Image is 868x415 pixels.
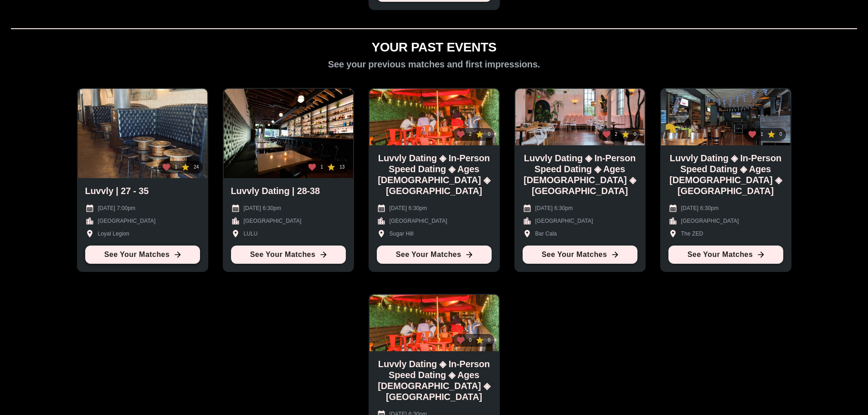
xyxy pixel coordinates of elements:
[390,217,447,225] p: [GEOGRAPHIC_DATA]
[469,337,472,343] p: 0
[244,230,258,238] p: LULU
[85,185,149,196] h2: Luvvly | 27 - 35
[320,164,323,170] p: 1
[244,204,282,212] p: [DATE] 6:30pm
[371,40,496,55] h1: YOUR PAST EVENTS
[377,153,492,196] h2: Luvvly Dating ◈ In-Person Speed Dating ◈ Ages [DEMOGRAPHIC_DATA] ◈ [GEOGRAPHIC_DATA]
[377,359,492,402] h2: Luvvly Dating ◈ In-Person Speed Dating ◈ Ages [DEMOGRAPHIC_DATA] ◈ [GEOGRAPHIC_DATA]
[98,204,136,212] p: [DATE] 7:00pm
[668,246,783,264] a: See Your Matches
[328,59,540,70] h2: See your previous matches and first impressions.
[681,217,739,225] p: [GEOGRAPHIC_DATA]
[488,131,491,138] p: 0
[469,131,472,138] p: 2
[194,164,199,170] p: 24
[98,230,129,238] p: Loyal Legion
[523,246,637,264] a: See Your Matches
[615,131,617,138] p: 2
[175,164,177,170] p: 1
[231,246,346,264] a: See Your Matches
[244,217,302,225] p: [GEOGRAPHIC_DATA]
[523,153,637,196] h2: Luvvly Dating ◈ In-Person Speed Dating ◈ Ages [DEMOGRAPHIC_DATA] ◈ [GEOGRAPHIC_DATA]
[780,131,782,138] p: 0
[390,230,414,238] p: Sugar Hill
[390,204,427,212] p: [DATE] 6:30pm
[377,246,492,264] a: See Your Matches
[668,153,783,196] h2: Luvvly Dating ◈ In-Person Speed Dating ◈ Ages [DEMOGRAPHIC_DATA] ◈ [GEOGRAPHIC_DATA]
[488,337,491,343] p: 0
[760,131,763,138] p: 1
[535,204,573,212] p: [DATE] 6:30pm
[535,230,557,238] p: Bar Cala
[231,185,320,196] h2: Luvvly Dating | 28-38
[98,217,156,225] p: [GEOGRAPHIC_DATA]
[681,204,719,212] p: [DATE] 6:30pm
[535,217,593,225] p: [GEOGRAPHIC_DATA]
[634,131,637,138] p: 0
[339,164,344,170] p: 13
[681,230,704,238] p: The ZED
[85,246,200,264] a: See Your Matches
